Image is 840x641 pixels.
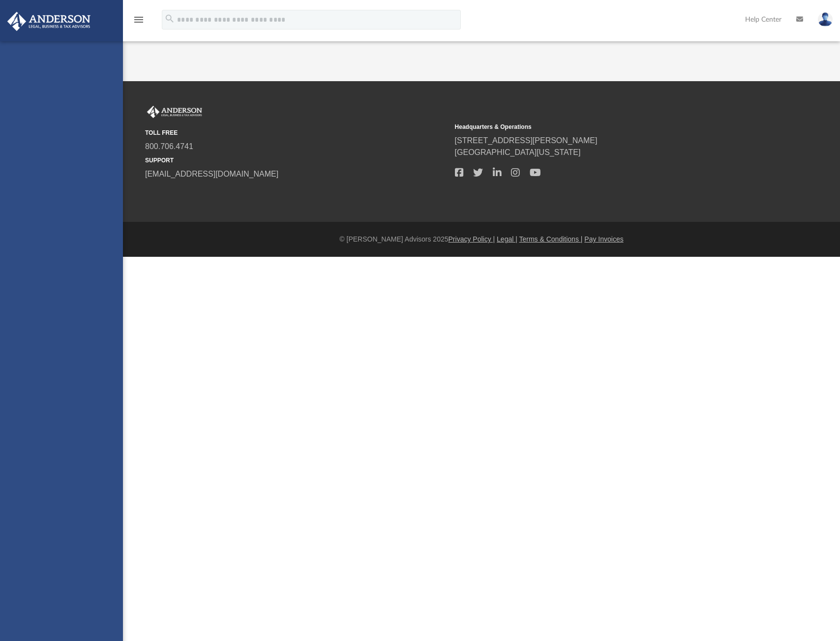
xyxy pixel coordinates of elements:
img: Anderson Advisors Platinum Portal [145,106,204,119]
a: [STREET_ADDRESS][PERSON_NAME] [455,136,598,145]
i: menu [133,14,145,26]
a: Legal | [497,235,517,243]
small: TOLL FREE [145,128,448,137]
a: Privacy Policy | [449,235,495,243]
small: SUPPORT [145,156,448,165]
small: Headquarters & Operations [455,122,758,131]
i: search [164,13,175,24]
a: menu [133,19,145,26]
a: [EMAIL_ADDRESS][DOMAIN_NAME] [145,170,278,178]
a: Pay Invoices [584,235,623,243]
div: © [PERSON_NAME] Advisors 2025 [123,234,840,244]
img: Anderson Advisors Platinum Portal [4,12,93,31]
a: [GEOGRAPHIC_DATA][US_STATE] [455,148,581,156]
a: Terms & Conditions | [519,235,583,243]
img: User Pic [818,12,833,27]
a: 800.706.4741 [145,142,193,151]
